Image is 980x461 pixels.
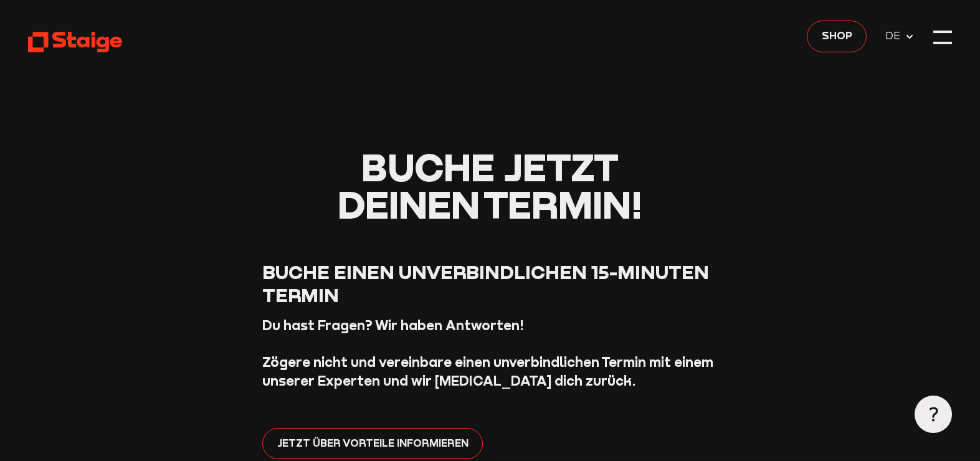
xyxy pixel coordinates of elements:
span: Jetzt über Vorteile informieren [277,435,469,451]
strong: Zögere nicht und vereinbare einen unverbindlichen Termin mit einem unserer Experten und wir [MEDI... [262,354,713,389]
span: Buche jetzt deinen Termin! [338,144,642,227]
span: DE [885,28,905,44]
a: Jetzt über Vorteile informieren [262,428,483,460]
a: Shop [807,21,867,52]
strong: Du hast Fragen? Wir haben Antworten! [262,317,524,333]
span: Shop [822,27,852,44]
span: Buche einen unverbindlichen 15-Minuten Termin [262,260,709,307]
